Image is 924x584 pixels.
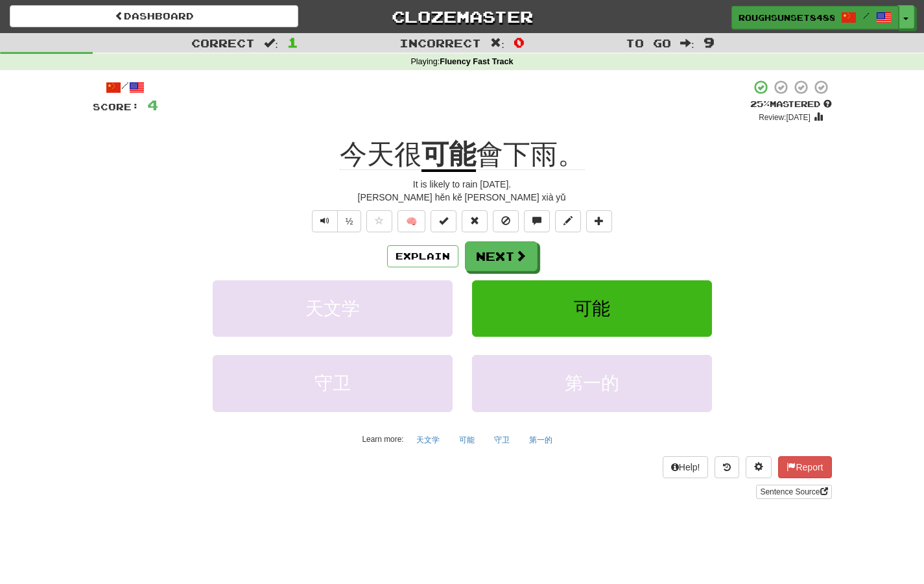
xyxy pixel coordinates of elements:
[264,38,278,49] span: :
[421,139,476,172] u: 可能
[778,456,831,478] button: Report
[863,11,870,20] span: /
[490,38,504,49] span: :
[472,280,712,337] button: 可能
[756,485,831,499] a: Sentence Source
[731,6,899,29] a: RoughSunset8488 /
[663,456,709,478] button: Help!
[314,373,351,393] span: 守卫
[524,210,550,232] button: Discuss sentence (alt+u)
[555,210,581,232] button: Edit sentence (alt+d)
[750,99,770,109] span: 25 %
[93,79,158,95] div: /
[213,355,453,411] button: 守卫
[10,5,298,27] a: Dashboard
[750,99,832,110] div: Mastered
[387,245,458,267] button: Explain
[476,139,585,170] span: 會下雨。
[574,298,610,319] span: 可能
[522,430,560,450] button: 第一的
[93,191,832,204] div: [PERSON_NAME] hěn kě [PERSON_NAME] xià yǔ
[191,36,255,49] span: Correct
[487,430,517,450] button: 守卫
[472,355,712,411] button: 第一的
[680,38,694,49] span: :
[318,5,606,28] a: Clozemaster
[465,241,538,271] button: Next
[213,280,453,337] button: 天文学
[586,210,612,232] button: Add to collection (alt+a)
[399,36,481,49] span: Incorrect
[759,113,811,122] small: Review: [DATE]
[305,298,360,319] span: 天文学
[397,210,425,232] button: 🧠
[739,12,835,23] span: RoughSunset8488
[565,373,619,393] span: 第一的
[93,178,832,191] div: It is likely to rain [DATE].
[147,97,158,113] span: 4
[287,34,298,50] span: 1
[452,430,482,450] button: 可能
[440,57,513,66] strong: Fluency Fast Track
[409,430,447,450] button: 天文学
[715,456,739,478] button: Round history (alt+y)
[626,36,671,49] span: To go
[337,210,362,232] button: ½
[514,34,525,50] span: 0
[309,210,362,232] div: Text-to-speech controls
[462,210,488,232] button: Reset to 0% Mastered (alt+r)
[366,210,392,232] button: Favorite sentence (alt+f)
[493,210,519,232] button: Ignore sentence (alt+i)
[704,34,715,50] span: 9
[93,101,139,112] span: Score:
[340,139,421,170] span: 今天很
[431,210,456,232] button: Set this sentence to 100% Mastered (alt+m)
[312,210,338,232] button: Play sentence audio (ctl+space)
[362,435,403,444] small: Learn more:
